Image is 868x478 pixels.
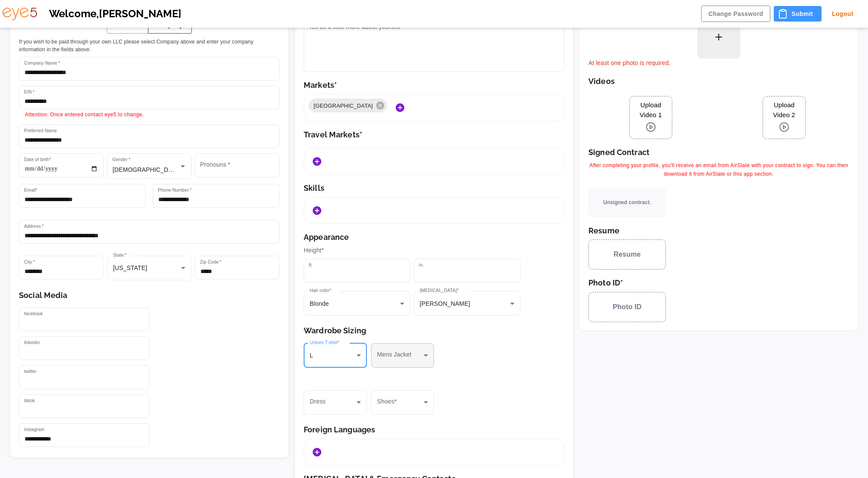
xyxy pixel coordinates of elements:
h6: Appearance [304,233,564,242]
h6: Photo ID* [588,278,849,288]
button: Add Skills [308,202,326,219]
label: Date of birth* [24,156,51,163]
label: City [24,259,35,265]
img: eye5 [3,8,37,20]
label: EIN [24,89,34,95]
button: Add Languages [308,444,326,461]
h6: Wardrobe Sizing [304,326,564,335]
label: [MEDICAL_DATA]* [420,287,459,294]
div: L [304,343,367,368]
div: [DEMOGRAPHIC_DATA] [108,154,191,178]
h6: Markets* [304,81,564,90]
label: Address [24,223,44,230]
label: facebook [24,310,43,317]
h6: Signed Contract [588,148,849,157]
button: Change Password [701,6,770,22]
h6: Social Media [19,291,280,300]
div: [GEOGRAPHIC_DATA] [308,99,387,112]
h6: Videos [588,77,849,86]
label: instagram [24,426,44,433]
label: tiktok [24,397,35,404]
label: ft. [309,262,313,268]
span: [GEOGRAPHIC_DATA] [308,102,378,110]
label: Gender [112,156,130,163]
button: Logout [825,6,860,22]
span: Upload Video 1 [634,100,668,120]
label: Company Name [24,60,60,66]
span: Photo ID [613,302,642,312]
p: At least one photo is required. [588,59,849,68]
button: Submit [774,6,822,22]
label: twitter [24,368,37,375]
label: Email* [24,187,37,193]
span: If you wish to be paid through your own LLC please select Company above and enter your company in... [19,38,280,53]
label: Unisex T-shirt* [310,339,340,346]
label: Hair color* [310,287,331,294]
button: Add Markets [391,99,409,116]
h6: Travel Markets* [304,130,564,140]
label: Phone Number [158,187,191,193]
span: Unsigned contract. [603,199,651,206]
label: linkedin [24,339,40,346]
div: [PERSON_NAME] [414,291,520,316]
label: Preferred Name [24,127,57,134]
label: State [113,252,126,258]
p: Height* [304,246,564,255]
h6: Skills [304,183,564,193]
div: [US_STATE] [107,256,192,280]
span: Upload Video 2 [767,100,801,120]
h6: Resume [588,226,849,236]
div: Blonde [304,291,410,316]
label: in. [419,262,424,268]
button: Add Markets [308,153,326,170]
span: Resume [613,249,640,260]
h6: Foreign Languages [304,425,564,435]
label: Zip Code [200,259,222,265]
span: After completing your profile, you'll receive an email from AirSlate with your contract to sign. ... [588,161,849,179]
h5: Welcome, [PERSON_NAME] [49,8,689,20]
span: Attention: Once entered contact eye5 to change. [25,112,144,118]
